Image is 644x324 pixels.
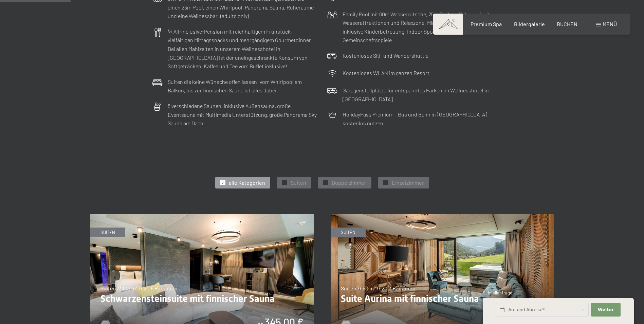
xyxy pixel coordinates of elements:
[343,51,428,60] p: Kostenloses Ski- und Wandershuttle
[343,110,492,127] p: HolidayPass Premium – Bus und Bahn in [GEOGRAPHIC_DATA] kostenlos nutzen
[343,86,492,103] p: Garagenstellplätze für entspanntes Parken im Wellnesshotel in [GEOGRAPHIC_DATA]
[514,21,545,27] a: Bildergalerie
[598,307,614,313] span: Weiter
[168,27,317,71] p: ¾ All-inclusive-Pension mit reichhaltigem Frühstück, vielfältigen Mittagssnacks und mehrgängigem ...
[343,69,429,77] p: Kostenloses WLAN im ganzen Resort
[483,290,512,295] span: Schnellanfrage
[168,102,317,128] p: 8 verschiedene Saunen, inklusive Außensauna, große Eventsauna mit Multimedia Unterstützung, große...
[384,180,387,185] span: ✓
[168,77,317,95] p: Suiten die keine Wünsche offen lassen: vom Whirlpool am Balkon, bis zur finnischen Sauna ist alle...
[221,180,224,185] span: ✓
[90,214,314,218] a: Schwarzensteinsuite mit finnischer Sauna
[324,180,327,185] span: ✓
[343,10,492,44] p: Family Pool mit 60m Wasserrutsche, 25m Becken, Babypool mit Wasserattraktionen und Relaxzone. Min...
[557,21,577,27] a: BUCHEN
[331,214,554,218] a: Suite Aurina mit finnischer Sauna
[591,303,620,317] button: Weiter
[471,21,502,27] a: Premium Spa
[332,179,366,186] span: Doppelzimmer
[229,179,265,186] span: alle Kategorien
[603,21,617,27] span: Menü
[392,179,424,186] span: Einzelzimmer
